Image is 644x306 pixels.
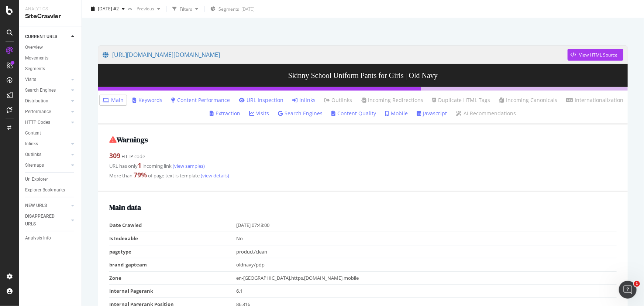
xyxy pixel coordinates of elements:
a: Movements [25,54,76,62]
td: Internal Pagerank [109,285,236,298]
a: Visits [249,110,269,117]
h2: Main data [109,203,617,211]
a: Explorer Bookmarks [25,186,76,194]
a: Distribution [25,97,69,105]
div: Visits [25,76,36,84]
div: CURRENT URLS [25,33,57,41]
a: Outlinks [25,151,69,159]
span: Previous [134,6,154,12]
span: Segments [218,6,239,12]
a: AI Recommendations [456,110,516,117]
button: Segments[DATE] [207,3,258,15]
td: No [236,232,617,245]
div: NEW URLS [25,202,47,210]
div: Performance [25,108,51,116]
a: (view samples) [172,163,205,169]
div: HTTP code [109,151,617,161]
a: Internationalization [566,96,623,104]
a: Duplicate HTML Tags [432,96,490,104]
td: brand_gapteam [109,258,236,272]
td: Is Indexable [109,232,236,245]
strong: 309 [109,151,120,160]
a: Mobile [385,110,408,117]
a: Content Quality [332,110,376,117]
a: Keywords [132,96,162,104]
div: View HTML Source [579,52,617,58]
a: Search Engines [278,110,323,117]
a: Outlinks [324,96,352,104]
div: Distribution [25,97,48,105]
div: Content [25,129,41,137]
a: Search Engines [25,86,69,94]
a: Incoming Canonicals [499,96,557,104]
td: 6.1 [236,285,617,298]
a: (view details) [200,172,229,179]
div: [DATE] [241,6,255,12]
div: SiteCrawler [25,12,76,21]
strong: 1 [138,161,141,170]
a: Main [103,96,124,104]
a: Extraction [210,110,241,117]
td: Date Crawled [109,219,236,232]
span: 2025 Oct. 1st #2 [98,6,119,12]
td: oldnavy/pdp [236,258,617,272]
div: Sitemaps [25,161,44,169]
div: HTTP Codes [25,119,50,126]
a: CURRENT URLS [25,33,69,41]
h2: Warnings [109,136,617,144]
strong: 79 % [134,170,147,179]
button: Previous [134,3,163,15]
div: Url Explorer [25,176,48,183]
a: Inlinks [292,96,316,104]
div: More than of page text is template [109,170,617,180]
a: Overview [25,44,76,51]
td: en-[GEOGRAPHIC_DATA],https,[DOMAIN_NAME],mobile [236,271,617,285]
iframe: Intercom live chat [619,281,637,299]
a: [URL][DOMAIN_NAME][DOMAIN_NAME] [103,45,568,64]
a: Content Performance [171,96,230,104]
div: Filters [180,6,192,12]
td: [DATE] 07:48:00 [236,219,617,232]
h3: Skinny School Uniform Pants for Girls | Old Navy [98,64,628,87]
a: Incoming Redirections [361,96,423,104]
a: Segments [25,65,76,73]
a: HTTP Codes [25,119,69,126]
div: URL has only incoming link [109,161,617,170]
td: pagetype [109,245,236,258]
div: Movements [25,54,48,62]
a: Url Explorer [25,176,76,183]
a: Javascript [417,110,447,117]
a: Visits [25,76,69,84]
a: Inlinks [25,140,69,148]
div: Inlinks [25,140,38,148]
div: Overview [25,44,43,51]
div: Outlinks [25,151,41,159]
button: [DATE] #2 [88,3,128,15]
div: DISAPPEARED URLS [25,212,62,228]
a: Analysis Info [25,234,76,242]
a: DISAPPEARED URLS [25,212,69,228]
a: URL Inspection [239,96,283,104]
span: 1 [634,281,640,287]
div: Segments [25,65,45,73]
button: Filters [169,3,201,15]
td: product/clean [236,245,617,258]
div: Search Engines [25,86,56,94]
span: vs [128,5,134,11]
a: Performance [25,108,69,116]
td: Zone [109,271,236,285]
a: Sitemaps [25,161,69,169]
div: Explorer Bookmarks [25,186,65,194]
a: NEW URLS [25,202,69,210]
button: View HTML Source [568,49,623,61]
div: Analytics [25,6,76,12]
a: Content [25,129,76,137]
div: Analysis Info [25,234,51,242]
